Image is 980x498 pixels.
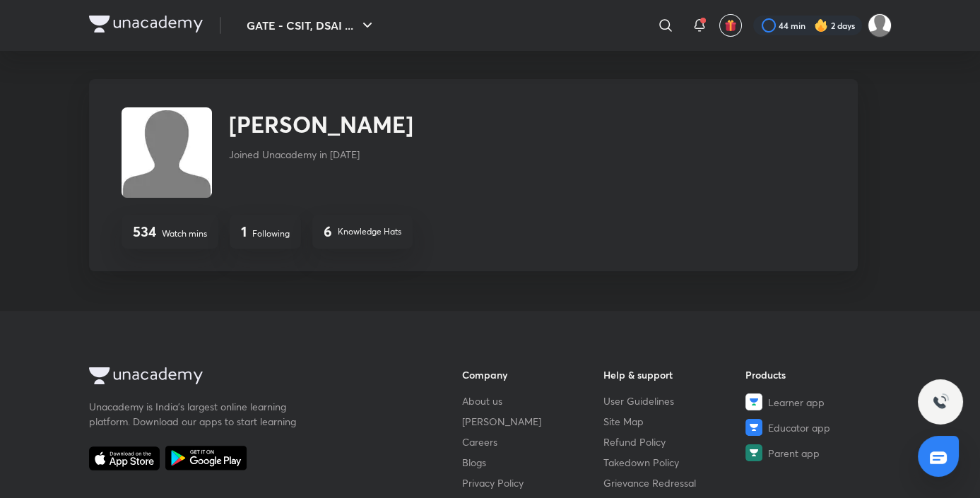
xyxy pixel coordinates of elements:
[603,393,745,408] a: User Guidelines
[462,414,604,429] a: [PERSON_NAME]
[462,434,497,449] span: Careers
[745,367,887,382] h6: Products
[768,395,825,410] span: Learner app
[745,419,762,436] img: Educator app
[324,223,332,240] h4: 6
[89,16,203,36] a: Company Logo
[462,434,604,449] a: Careers
[745,393,887,410] a: Learner app
[462,393,604,408] a: About us
[89,367,203,384] img: Company Logo
[745,419,887,436] a: Educator app
[745,444,887,461] a: Parent app
[603,414,745,429] a: Site Map
[462,367,604,382] h6: Company
[603,434,745,449] a: Refund Policy
[768,420,830,435] span: Educator app
[241,223,247,240] h4: 1
[868,13,892,37] img: Varsha Sharma
[338,225,401,238] p: Knowledge Hats
[89,16,203,32] img: Company Logo
[603,475,745,490] a: Grievance Redressal
[719,14,742,37] button: avatar
[462,455,604,470] a: Blogs
[462,475,604,490] a: Privacy Policy
[252,227,290,240] p: Following
[724,19,737,32] img: avatar
[133,223,156,240] h4: 534
[229,107,413,141] h2: [PERSON_NAME]
[89,399,301,429] p: Unacademy is India’s largest online learning platform. Download our apps to start learning
[89,367,417,388] a: Company Logo
[814,18,828,32] img: streak
[768,446,820,461] span: Parent app
[745,444,762,461] img: Parent app
[238,11,384,40] button: GATE - CSIT, DSAI ...
[603,455,745,470] a: Takedown Policy
[932,393,949,410] img: ttu
[745,393,762,410] img: Learner app
[162,227,207,240] p: Watch mins
[122,107,212,198] img: Avatar
[603,367,745,382] h6: Help & support
[229,147,413,162] p: Joined Unacademy in [DATE]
